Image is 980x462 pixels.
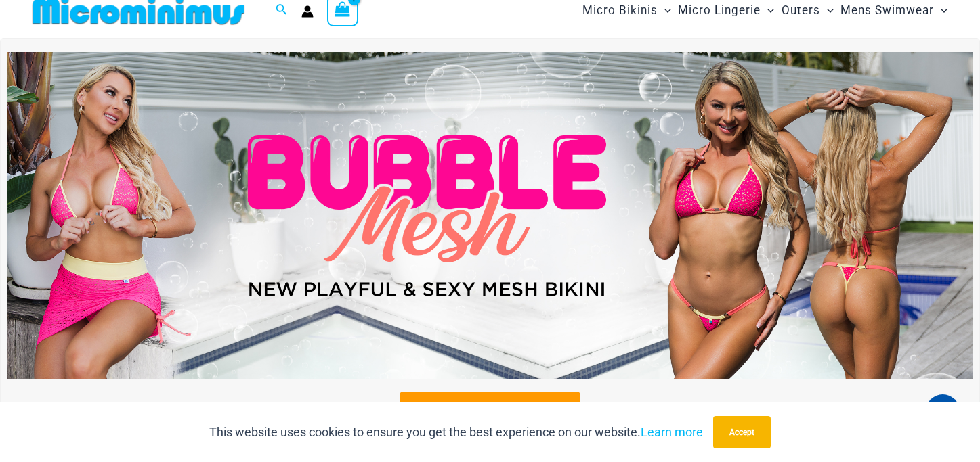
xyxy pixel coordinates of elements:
[7,52,973,379] img: Bubble Mesh Highlight Pink
[209,422,703,442] p: This website uses cookies to ensure you get the best experience on our website.
[641,425,703,439] a: Learn more
[276,2,288,19] a: Search icon link
[713,416,771,448] button: Accept
[400,392,580,430] a: Shop The Latest Release Now!
[301,5,314,18] a: Account icon link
